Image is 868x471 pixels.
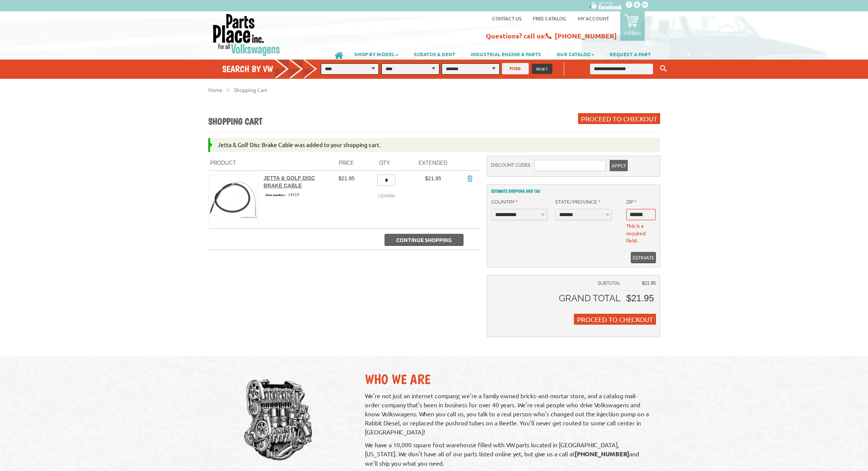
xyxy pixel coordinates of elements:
[658,63,669,75] button: Keyword Search
[210,160,236,166] span: Product
[642,281,656,286] span: $21.95
[612,160,626,171] span: Apply
[264,175,315,189] a: Jetta & Golf Disc Brake Cable
[578,15,609,21] a: My Account
[533,15,566,21] a: Free Catalog
[602,48,658,60] a: REQUEST A PART
[491,279,625,291] td: Subtotal
[365,371,652,387] h2: Who We Are
[396,236,452,243] span: Continue Shopping
[559,293,621,304] strong: Grand Total
[626,293,654,303] span: $21.95
[610,160,628,171] button: Apply
[624,30,641,36] p: 1 items
[633,252,654,263] span: Estimate
[463,48,549,60] a: INDUSTRIAL ENGINE & PARTS
[549,48,602,60] a: OUR CATALOG
[234,86,267,93] a: Shopping Cart
[620,11,645,41] a: 1 items
[532,64,553,74] button: RESET
[406,156,460,171] th: Extended
[492,15,522,21] a: Contact us
[502,63,529,74] button: FIND
[222,63,325,74] h4: Search by VW
[555,198,600,206] label: State/Province
[264,192,288,198] span: Item number::
[208,116,262,128] h1: Shopping Cart
[466,175,473,182] a: Remove Item
[631,252,656,263] button: Estimate
[577,315,653,323] span: Proceed to Checkout
[365,391,652,436] p: We're not just an internet company; we're a family owned bricks-and-mortar store, and a catalog m...
[339,160,354,166] span: Price
[363,156,406,171] th: Qty
[425,175,441,181] span: $21.95
[339,175,355,181] span: $21.95
[491,198,518,206] label: Country
[574,314,656,325] button: Proceed to Checkout
[578,113,660,124] button: Proceed to Checkout
[626,222,656,244] div: This is a required field.
[536,66,548,72] span: RESET
[491,189,656,194] h2: Estimate Shipping and Tax
[264,191,328,198] div: 14110
[384,234,464,246] button: Continue Shopping
[406,48,463,60] a: SCRATCH & DENT
[378,193,395,198] span: Update
[365,440,652,468] p: We have a 10,000 square foot warehouse filled with VW parts located in [GEOGRAPHIC_DATA], [US_STA...
[575,450,629,458] strong: [PHONE_NUMBER]
[491,160,531,171] label: Discount Codes
[212,13,281,57] img: Parts Place Inc!
[209,175,258,224] img: Jetta & Golf Disc Brake Cable
[626,198,636,206] label: Zip
[218,141,381,148] span: Jetta & Golf Disc Brake Cable was added to your shopping cart.
[208,86,223,93] a: Home
[581,115,657,123] span: Proceed to Checkout
[347,48,406,60] a: SHOP BY MODEL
